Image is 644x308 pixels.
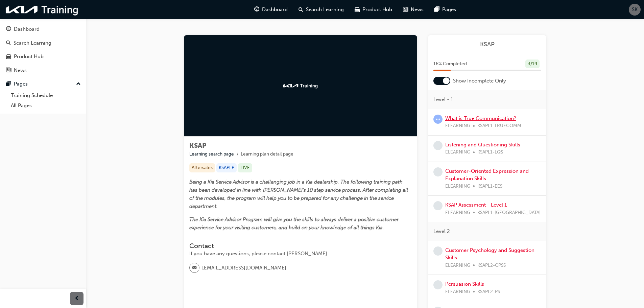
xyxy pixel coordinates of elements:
span: KSAPL1-EES [477,183,502,190]
span: KSAPL1-LQS [477,148,503,156]
span: learningRecordVerb_ATTEMPT-icon [433,115,443,124]
span: pages-icon [434,5,439,14]
img: kia-training [3,3,81,17]
span: prev-icon [74,294,79,303]
button: Pages [3,78,84,90]
div: KSAPLP [216,163,237,172]
span: Show Incomplete Only [453,77,506,85]
a: Learning search page [189,151,234,157]
span: ELEARNING [445,209,470,217]
span: news-icon [403,5,408,14]
span: ELEARNING [445,288,470,296]
span: ELEARNING [445,122,470,130]
span: Search Learning [306,6,344,14]
span: KSAPL2-PS [477,288,500,296]
div: Aftersales [189,163,215,172]
span: Level 2 [433,228,450,235]
a: Customer Psychology and Suggestion Skills [445,247,534,261]
div: News [14,67,27,74]
a: Dashboard [3,23,84,35]
span: 16 % Completed [433,60,467,68]
div: Pages [14,80,28,88]
span: ELEARNING [445,183,470,190]
button: SK [629,4,641,16]
a: Training Schedule [8,90,84,101]
span: Being a Kia Service Advisor is a challenging job in a Kia dealership. The following training path... [189,179,409,209]
a: News [3,64,84,77]
span: Level - 1 [433,96,453,103]
span: KSAP [189,142,206,149]
span: KSAPL1-[GEOGRAPHIC_DATA] [477,209,541,217]
span: The Kia Service Advisor Program will give you the skills to always deliver a positive customer ex... [189,216,400,231]
span: ELEARNING [445,262,470,269]
span: Pages [442,6,456,14]
span: News [411,6,424,14]
span: learningRecordVerb_NONE-icon [433,280,443,289]
span: ELEARNING [445,148,470,156]
a: Search Learning [3,37,84,49]
a: guage-iconDashboard [249,3,293,17]
span: car-icon [6,54,11,60]
span: SK [632,6,638,14]
span: search-icon [299,5,303,14]
div: LIVE [238,163,252,172]
span: Product Hub [362,6,392,14]
img: kia-training [282,82,319,89]
span: learningRecordVerb_NONE-icon [433,246,443,256]
div: Product Hub [14,53,44,61]
span: news-icon [6,68,11,74]
a: Customer-Oriented Expression and Explanation Skills [445,168,529,182]
span: guage-icon [6,26,11,32]
a: All Pages [8,100,84,111]
a: Product Hub [3,50,84,63]
span: learningRecordVerb_NONE-icon [433,167,443,176]
span: learningRecordVerb_NONE-icon [433,141,443,150]
a: Listening and Questioning Skills [445,142,520,148]
span: Dashboard [262,6,288,14]
a: KSAP Assessment - Level 1 [445,202,507,208]
div: Dashboard [14,25,40,33]
span: [EMAIL_ADDRESS][DOMAIN_NAME] [202,264,286,272]
a: car-iconProduct Hub [349,3,398,17]
h3: Contact [189,242,412,250]
span: pages-icon [6,81,11,87]
span: up-icon [76,80,81,89]
span: car-icon [355,5,360,14]
a: search-iconSearch Learning [293,3,349,17]
button: DashboardSearch LearningProduct HubNews [3,22,84,78]
span: learningRecordVerb_NONE-icon [433,201,443,210]
a: What is True Communication? [445,115,516,121]
div: 3 / 19 [525,60,540,69]
a: news-iconNews [398,3,429,17]
span: KSAPL1-TRUECOMM [477,122,521,130]
span: guage-icon [254,5,259,14]
a: Persuasion Skills [445,281,484,287]
span: KSAPL2-CPSS [477,262,506,269]
span: email-icon [192,264,197,273]
div: Search Learning [14,39,51,47]
a: KSAP [433,41,541,48]
li: Learning plan detail page [241,150,293,158]
a: pages-iconPages [429,3,461,17]
span: search-icon [6,40,11,46]
div: If you have any questions, please contact [PERSON_NAME]. [189,250,412,258]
